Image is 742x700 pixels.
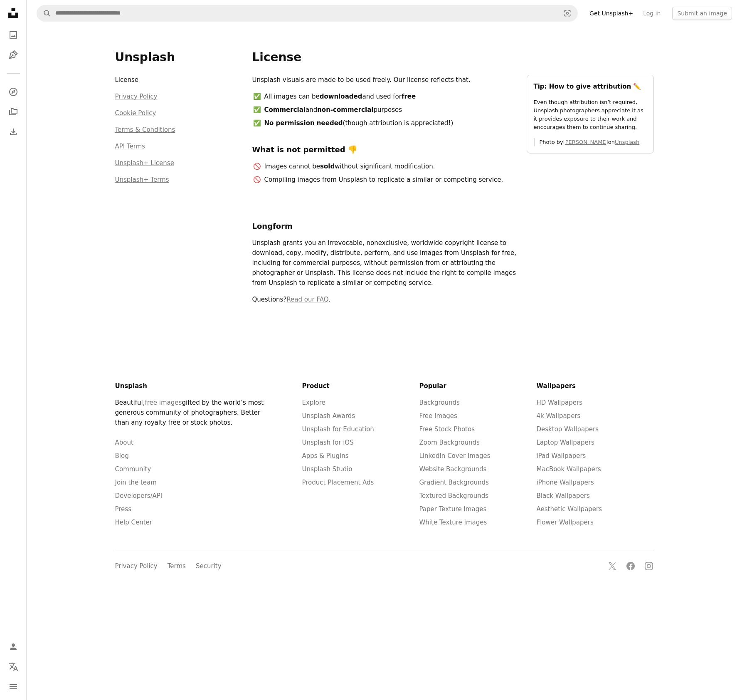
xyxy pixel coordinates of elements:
[264,119,343,127] strong: No permission needed
[563,139,608,145] a: [PERSON_NAME]
[419,425,475,433] a: Free Stock Photos
[419,399,460,406] a: Backgrounds
[5,5,22,23] a: Home — Unsplash
[537,399,582,406] a: HD Wallpapers
[37,5,578,22] form: Find visuals sitewide
[252,294,517,304] p: Questions? .
[115,479,157,486] a: Join the team
[302,465,353,473] a: Unsplash Studio
[419,492,489,500] a: Textured Backgrounds
[263,105,517,115] li: and purposes
[302,399,325,406] a: Explore
[115,93,158,100] a: Privacy Policy
[115,143,145,150] a: API Terms
[115,519,152,526] a: Help Center
[115,50,242,65] h3: Unsplash
[537,465,601,473] a: MacBook Wallpapers
[557,5,577,21] button: Visual search
[302,479,374,486] a: Product Placement Ads
[419,412,457,420] a: Free Images
[115,465,151,473] a: Community
[196,562,222,570] a: Security
[302,439,354,446] a: Unsplash for iOS
[263,175,517,185] li: Compiling images from Unsplash to replicate a similar or competing service.
[302,425,374,433] a: Unsplash for Education
[5,124,22,140] a: Download History
[537,452,586,460] a: iPad Wallpapers
[534,82,647,92] h5: Tip: How to give attribution ✏️
[115,109,156,117] a: Cookie Policy
[537,492,590,500] a: Black Wallpapers
[115,126,175,134] a: Terms & Conditions
[115,452,129,460] a: Blog
[37,5,51,21] button: Search Unsplash
[115,176,169,183] a: Unsplash+ Terms
[419,381,537,391] h6: Popular
[115,159,174,167] a: Unsplash+ License
[115,381,271,391] h6: Unsplash
[5,47,22,63] a: Illustrations
[419,479,489,486] a: Gradient Backgrounds
[537,425,599,433] a: Desktop Wallpapers
[286,296,328,303] a: Read our FAQ
[537,519,594,526] a: Flower Wallpapers
[5,84,22,100] a: Explore
[252,145,517,155] h4: What is not permitted 👎
[419,452,491,460] a: LinkedIn Cover Images
[537,505,602,513] a: Aesthetic Wallpapers
[115,439,133,446] a: About
[638,7,666,20] a: Log in
[263,161,517,171] li: Images cannot be without significant modification.
[584,7,638,20] a: Get Unsplash+
[263,92,517,101] li: All images can be and used for
[252,238,517,288] p: Unsplash grants you an irrevocable, nonexclusive, worldwide copyright license to download, copy, ...
[402,93,416,100] strong: free
[537,381,654,391] h6: Wallpapers
[115,562,158,570] a: Privacy Policy
[419,519,487,526] a: White Texture Images
[537,479,594,486] a: iPhone Wallpapers
[5,27,22,43] a: Photos
[317,106,373,114] strong: non-commercial
[320,163,335,170] strong: sold
[115,492,163,500] a: Developers/API
[622,558,639,574] a: Follow Unsplash on Facebook
[615,139,639,145] a: Unsplash
[672,7,732,20] button: Submit an image
[5,658,22,675] button: Language
[302,381,419,391] h6: Product
[252,75,517,85] p: Unsplash visuals are made to be used freely. Our license reflects that.
[115,398,271,428] p: Beautiful, gifted by the world’s most generous community of photographers. Better than any royalt...
[115,505,131,513] a: Press
[168,562,186,570] a: Terms
[537,412,581,420] a: 4k Wallpapers
[145,399,182,406] a: free images
[252,50,654,65] h1: License
[302,452,349,460] a: Apps & Plugins
[419,439,480,446] a: Zoom Backgrounds
[534,98,647,131] p: Even though attribution isn’t required, Unsplash photographers appreciate it as it provides expos...
[419,505,487,513] a: Paper Texture Images
[540,138,647,146] p: Photo by on
[263,118,517,128] li: (though attribution is appreciated!)
[604,558,621,574] a: Follow Unsplash on Twitter
[302,412,355,420] a: Unsplash Awards
[5,638,22,655] a: Log in / Sign up
[419,465,487,473] a: Website Backgrounds
[5,678,22,695] button: Menu
[264,106,306,114] strong: Commercial
[252,221,517,231] h4: Longform
[641,558,657,574] a: Follow Unsplash on Instagram
[537,439,594,446] a: Laptop Wallpapers
[5,104,22,120] a: Collections
[320,93,362,100] strong: downloaded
